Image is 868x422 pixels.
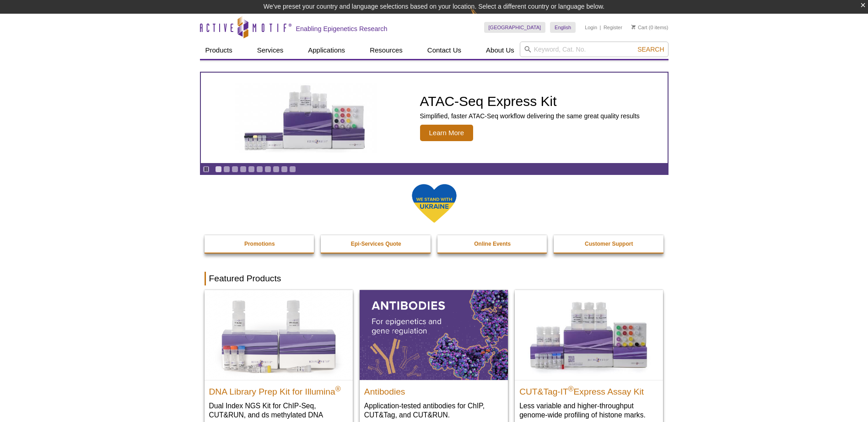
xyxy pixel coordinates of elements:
[264,166,271,173] a: Go to slide 7
[201,73,668,163] a: ATAC-Seq Express Kit ATAC-Seq Express Kit Simplified, faster ATAC-Seq workflow delivering the sam...
[215,166,222,173] a: Go to slide 1
[470,7,495,28] img: Change Here
[232,166,238,173] a: Go to slide 3
[568,385,574,392] sup: ®
[321,235,431,253] a: Epi-Services Quote
[484,22,546,33] a: [GEOGRAPHIC_DATA]
[554,235,664,253] a: Customer Support
[437,235,548,253] a: Online Events
[364,42,408,59] a: Resources
[631,22,669,33] li: (0 items)
[520,42,669,57] input: Keyword, Cat. No.
[420,112,640,120] p: Simplified, faster ATAC-Seq workflow delivering the same great quality results
[585,24,597,31] a: Login
[480,42,520,59] a: About Us
[335,385,341,392] sup: ®
[519,383,658,396] h2: CUT&Tag-IT Express Assay Kit
[200,42,238,59] a: Products
[205,235,315,253] a: Promotions
[515,290,663,380] img: CUT&Tag-IT® Express Assay Kit
[364,401,503,420] p: Application-tested antibodies for ChIP, CUT&Tag, and CUT&RUN.
[273,166,280,173] a: Go to slide 8
[252,42,289,59] a: Services
[201,73,668,163] article: ATAC-Seq Express Kit
[420,125,474,141] span: Learn More
[420,95,640,108] h2: ATAC-Seq Express Kit
[203,166,210,173] a: Toggle autoplay
[256,166,263,173] a: Go to slide 6
[223,166,230,173] a: Go to slide 2
[411,183,457,224] img: We Stand With Ukraine
[631,24,647,31] a: Cart
[244,241,275,247] strong: Promotions
[631,25,636,29] img: Your Cart
[364,383,503,396] h2: Antibodies
[302,42,350,59] a: Applications
[209,383,348,396] h2: DNA Library Prep Kit for Illumina
[296,25,388,33] h2: Enabling Epigenetics Research
[585,241,633,247] strong: Customer Support
[600,22,601,33] li: |
[604,24,622,31] a: Register
[635,45,667,53] button: Search
[205,290,353,380] img: DNA Library Prep Kit for Illumina
[474,241,511,247] strong: Online Events
[230,83,381,153] img: ATAC-Seq Express Kit
[360,290,508,380] img: All Antibodies
[248,166,255,173] a: Go to slide 5
[240,166,247,173] a: Go to slide 4
[637,46,664,53] span: Search
[351,241,401,247] strong: Epi-Services Quote
[550,22,576,33] a: English
[289,166,296,173] a: Go to slide 10
[519,401,658,420] p: Less variable and higher-throughput genome-wide profiling of histone marks​.
[205,272,664,285] h2: Featured Products
[281,166,288,173] a: Go to slide 9
[422,42,467,59] a: Contact Us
